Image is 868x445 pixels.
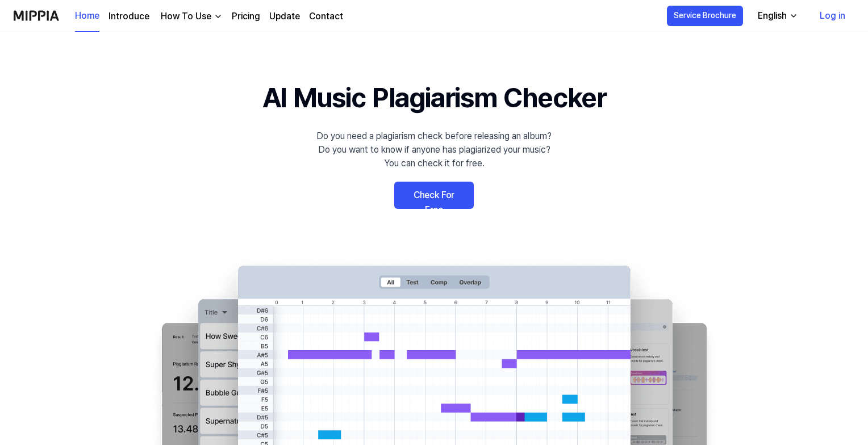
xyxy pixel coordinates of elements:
[667,6,743,26] button: Service Brochure
[262,77,606,118] h1: AI Music Plagiarism Checker
[214,12,223,21] img: down
[108,10,149,23] a: Introduce
[394,182,474,209] a: Check For Free
[75,1,99,32] a: Home
[269,10,300,23] a: Update
[158,10,214,23] div: How To Use
[756,9,789,23] div: English
[309,10,343,23] a: Contact
[316,129,552,170] div: Do you need a plagiarism check before releasing an album? Do you want to know if anyone has plagi...
[749,5,805,27] button: English
[232,10,260,23] a: Pricing
[158,10,223,23] button: How To Use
